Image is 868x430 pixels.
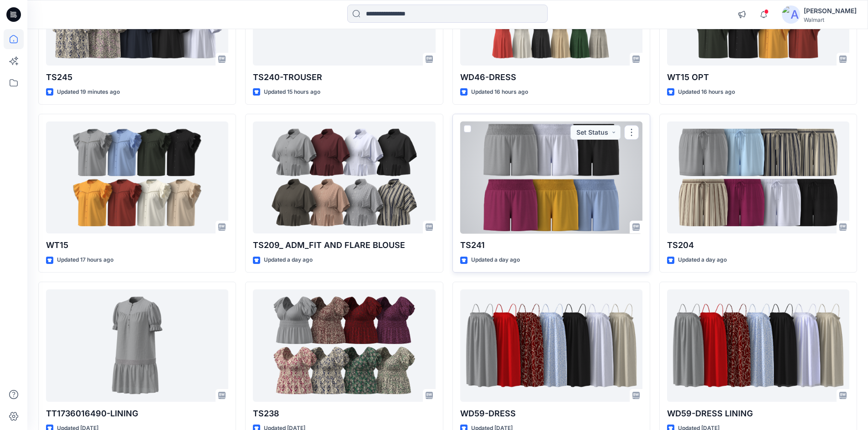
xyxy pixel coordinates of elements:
[460,407,642,420] p: WD59-DRESS
[460,121,642,234] a: TS241
[667,239,849,252] p: TS204
[804,5,857,16] div: [PERSON_NAME]
[57,87,120,97] p: Updated 19 minutes ago
[46,239,228,252] p: WT15
[678,255,727,265] p: Updated a day ago
[667,407,849,420] p: WD59-DRESS LINING
[46,121,228,234] a: WT15
[253,289,435,402] a: TS238
[46,71,228,84] p: TS245
[57,255,113,265] p: Updated 17 hours ago
[253,239,435,252] p: TS209_ ADM_FIT AND FLARE BLOUSE
[46,289,228,402] a: TT1736016490-LINING
[460,289,642,402] a: WD59-DRESS
[471,87,528,97] p: Updated 16 hours ago
[460,239,642,252] p: TS241
[253,121,435,234] a: TS209_ ADM_FIT AND FLARE BLOUSE
[264,87,320,97] p: Updated 15 hours ago
[471,255,520,265] p: Updated a day ago
[264,255,313,265] p: Updated a day ago
[678,87,735,97] p: Updated 16 hours ago
[782,5,800,24] img: avatar
[253,407,435,420] p: TS238
[460,71,642,84] p: WD46-DRESS
[667,289,849,402] a: WD59-DRESS LINING
[253,71,435,84] p: TS240-TROUSER
[804,16,857,23] div: Walmart
[46,407,228,420] p: TT1736016490-LINING
[667,121,849,234] a: TS204
[667,71,849,84] p: WT15 OPT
